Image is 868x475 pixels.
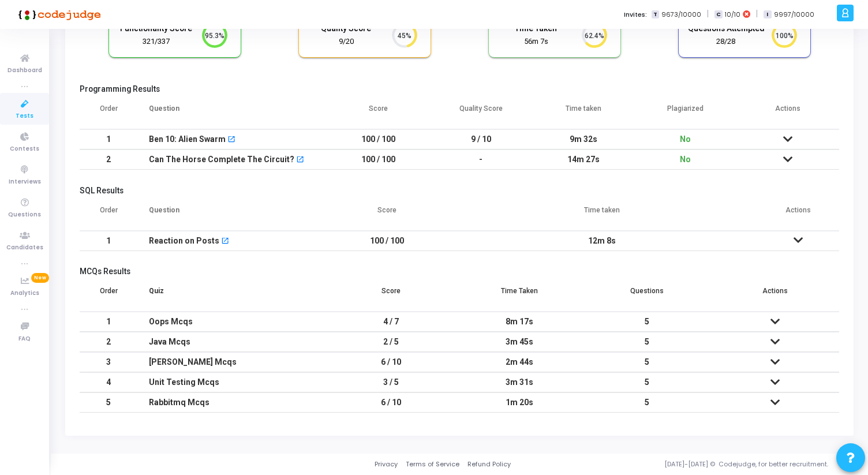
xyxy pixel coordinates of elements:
div: Can The Horse Complete The Circuit? [149,150,294,169]
span: | [756,8,758,20]
th: Time taken [447,199,757,231]
td: 2 [80,332,137,352]
th: Actions [757,199,839,231]
td: 6 / 10 [327,352,455,372]
span: New [31,273,49,283]
div: Reaction on Posts [149,231,219,250]
span: Contests [10,144,39,154]
td: 5 [583,372,712,392]
div: Java Mcqs [149,332,316,351]
td: 1 [80,312,137,332]
td: 14m 27s [532,149,634,170]
div: Oops Mcqs [149,312,316,331]
th: Score [327,279,455,312]
th: Quiz [137,279,327,312]
span: Analytics [10,289,39,298]
div: [DATE]-[DATE] © Codejudge, for better recruitment. [511,459,854,469]
td: 2 [80,149,137,170]
span: No [680,134,691,144]
td: 4 / 7 [327,312,455,332]
h5: SQL Results [80,186,839,196]
img: logo [14,3,101,26]
td: 3 [80,352,137,372]
th: Question [137,97,327,129]
th: Actions [737,97,839,129]
th: Question [137,199,327,231]
th: Questions [583,279,712,312]
div: 2m 44s [467,353,572,372]
mat-icon: open_in_new [227,136,235,144]
h5: MCQs Results [80,267,839,276]
label: Invites: [624,10,647,20]
th: Time taken [532,97,634,129]
div: 8m 17s [467,312,572,331]
div: [PERSON_NAME] Mcqs [149,353,316,372]
th: Plagiarized [634,97,736,129]
th: Score [327,199,447,231]
td: 100 / 100 [327,231,447,251]
th: Order [80,279,137,312]
span: Questions [8,210,41,220]
td: 5 [80,392,137,413]
td: 1 [80,231,137,251]
mat-icon: open_in_new [221,238,229,246]
td: 9 / 10 [429,129,532,149]
div: Unit Testing Mcqs [149,373,316,392]
div: 3m 31s [467,373,572,392]
th: Time Taken [455,279,583,312]
span: I [764,10,771,19]
a: Refund Policy [467,459,511,469]
span: 9997/10000 [774,10,814,20]
td: 3 / 5 [327,372,455,392]
span: Dashboard [8,66,42,76]
td: 5 [583,392,712,413]
th: Quality Score [429,97,532,129]
div: 28/28 [687,36,765,47]
span: T [652,10,659,19]
td: 5 [583,352,712,372]
a: Privacy [375,459,398,469]
td: 4 [80,372,137,392]
td: 12m 8s [447,231,757,251]
span: Interviews [9,177,41,187]
td: 100 / 100 [327,129,429,149]
span: 10/10 [725,10,740,20]
span: | [707,8,709,20]
a: Terms of Service [406,459,459,469]
th: Score [327,97,429,129]
span: Tests [16,111,33,121]
div: 3m 45s [467,332,572,351]
td: 6 / 10 [327,392,455,413]
td: - [429,149,532,170]
th: Order [80,199,137,231]
td: 5 [583,312,712,332]
span: Candidates [6,243,43,253]
span: 9673/10000 [661,10,701,20]
td: 9m 32s [532,129,634,149]
td: 2 / 5 [327,332,455,352]
mat-icon: open_in_new [296,156,304,164]
td: 100 / 100 [327,149,429,170]
div: Rabbitmq Mcqs [149,393,316,412]
th: Order [80,97,137,129]
span: No [680,155,691,164]
td: 1 [80,129,137,149]
h5: Programming Results [80,84,839,94]
span: C [714,10,722,19]
div: 1m 20s [467,393,572,412]
span: FAQ [18,334,31,344]
td: 5 [583,332,712,352]
div: 321/337 [118,36,195,47]
div: 56m 7s [497,36,575,47]
th: Actions [711,279,839,312]
div: Ben 10: Alien Swarm [149,130,226,149]
div: 9/20 [308,36,385,47]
